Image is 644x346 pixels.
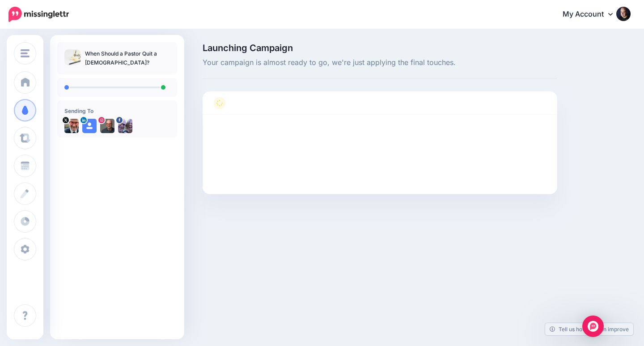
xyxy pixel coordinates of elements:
[545,323,633,335] a: Tell us how we can improve
[100,119,114,133] img: 148610272_5061836387221777_4529192034399981611_n-bsa99573.jpg
[85,49,170,67] p: When Should a Pastor Quit a [DEMOGRAPHIC_DATA]?
[203,57,557,69] span: Your campaign is almost ready to go, we're just applying the final touches.
[554,4,631,26] a: My Account
[203,43,557,52] span: Launching Campaign
[8,7,69,22] img: Missinglettr
[64,119,79,133] img: 07USE13O-18262.jpg
[118,119,132,133] img: 38742209_347823132422492_4950462447346515968_n-bsa54792.jpg
[64,108,170,114] h4: Sending To
[64,49,80,65] img: 09cc84c79a198a80dc5f380e6c003f97_thumb.jpg
[82,119,97,133] img: user_default_image.png
[582,316,604,337] div: Open Intercom Messenger
[21,49,30,57] img: menu.png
